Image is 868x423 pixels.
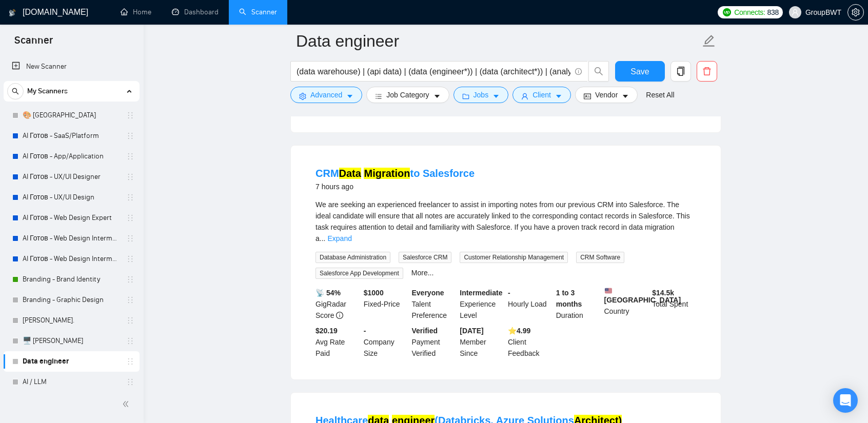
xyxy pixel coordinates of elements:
button: search [7,83,24,99]
span: user [792,9,799,16]
span: holder [126,152,134,160]
span: double-left [122,399,132,409]
span: holder [126,132,134,140]
a: AI Готов - App/Application [23,146,120,167]
span: bars [375,92,382,100]
button: barsJob Categorycaret-down [366,87,449,103]
div: Client Feedback [506,325,554,359]
span: Scanner [6,33,61,54]
div: Payment Verified [410,325,458,359]
span: holder [126,316,134,325]
input: Scanner name... [296,28,700,54]
span: holder [126,296,134,304]
span: holder [126,255,134,263]
a: Data engineer [23,351,120,372]
a: Branding - Graphic Design [23,290,120,310]
div: Country [602,287,650,321]
div: Duration [554,287,602,321]
a: CRMData Migrationto Salesforce [315,168,475,179]
a: New Scanner [12,56,131,77]
span: holder [126,214,134,222]
a: 🖥️ [PERSON_NAME] [23,331,120,351]
span: holder [126,193,134,202]
button: search [588,61,609,82]
a: homeHome [121,8,151,16]
a: AI Готов - UX/UI Design [23,187,120,208]
a: searchScanner [239,8,277,16]
button: userClientcaret-down [512,87,571,103]
b: - [508,289,510,297]
span: We are seeking an experienced freelancer to assist in importing notes from our previous CRM into ... [315,200,690,243]
span: CRM Software [576,252,624,263]
b: 1 to 3 months [556,289,582,308]
span: holder [126,111,134,119]
span: user [521,92,528,100]
button: settingAdvancedcaret-down [290,87,362,103]
a: AI / LLM [23,372,120,392]
div: Hourly Load [506,287,554,321]
span: 838 [767,7,779,18]
span: search [589,67,608,76]
div: Company Size [362,325,410,359]
mark: Data [339,168,361,179]
img: upwork-logo.png [723,8,731,16]
a: AI Готов - Web Design Intermediate минус Development [23,249,120,269]
span: holder [126,378,134,386]
button: Save [615,61,665,82]
span: delete [697,67,717,76]
span: holder [126,173,134,181]
div: GigRadar Score [313,287,362,321]
div: Talent Preference [410,287,458,321]
img: logo [9,5,16,21]
span: Advanced [310,89,342,100]
div: Fixed-Price [362,287,410,321]
div: We are seeking an experienced freelancer to assist in importing notes from our previous CRM into ... [315,199,696,244]
button: folderJobscaret-down [453,87,509,103]
span: info-circle [336,312,343,319]
b: [GEOGRAPHIC_DATA] [604,287,681,304]
span: caret-down [433,92,441,100]
mark: Migration [364,168,410,179]
span: Customer Relationship Management [460,252,568,263]
span: caret-down [555,92,562,100]
a: AI Готов - SaaS/Platform [23,126,120,146]
b: $ 1000 [364,289,384,297]
span: idcard [584,92,591,100]
span: setting [848,8,863,16]
b: 📡 54% [315,289,341,297]
a: Reset All [646,89,674,100]
span: info-circle [575,68,582,75]
span: folder [462,92,469,100]
span: Salesforce CRM [399,252,451,263]
div: Open Intercom Messenger [833,388,858,413]
button: copy [670,61,691,82]
b: $20.19 [315,327,338,335]
a: More... [411,269,434,277]
span: Job Category [386,89,429,100]
a: AI Готов - Web Design Expert [23,208,120,228]
input: Search Freelance Jobs... [297,65,570,78]
a: dashboardDashboard [172,8,219,16]
b: Everyone [412,289,444,297]
span: Jobs [474,89,489,100]
div: Member Since [458,325,506,359]
b: [DATE] [460,327,483,335]
b: $ 14.5k [652,289,674,297]
b: Intermediate [460,289,502,297]
span: Client [532,89,551,100]
span: My Scanners [27,81,68,102]
span: Vendor [595,89,618,100]
span: Connects: [734,7,765,18]
b: - [364,327,366,335]
a: Branding - Brand Identity [23,269,120,290]
span: holder [126,275,134,284]
div: Total Spent [650,287,698,321]
span: setting [299,92,306,100]
a: setting [847,8,864,16]
span: holder [126,357,134,366]
a: AI Готов - Web Design Intermediate минус Developer [23,228,120,249]
span: Save [630,65,649,78]
span: caret-down [492,92,500,100]
a: Expand [327,234,351,243]
span: holder [126,234,134,243]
